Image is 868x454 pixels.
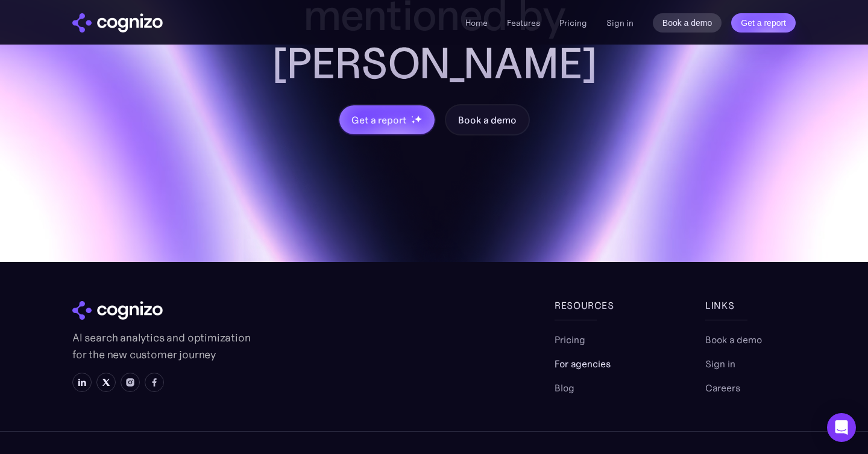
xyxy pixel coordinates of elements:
a: home [72,13,163,33]
div: links [705,298,796,313]
a: Careers [705,381,740,395]
a: Pricing [559,17,587,28]
img: star [411,116,413,117]
img: LinkedIn icon [77,378,87,387]
div: Resources [555,298,645,313]
a: Book a demo [653,13,722,33]
a: Sign in [705,356,735,371]
img: cognizo logo [72,13,163,33]
div: Get a report [351,113,406,127]
a: Get a reportstarstarstar [338,104,436,135]
div: Open Intercom Messenger [827,413,856,442]
a: Blog [555,381,574,395]
a: Home [465,17,488,28]
a: Book a demo [705,332,762,347]
a: Book a demo [445,104,529,135]
a: Get a report [731,13,796,33]
a: Features [507,17,540,28]
a: Pricing [555,332,585,347]
img: star [411,120,415,124]
p: AI search analytics and optimization for the new customer journey [72,329,253,363]
img: X icon [101,378,111,387]
div: Book a demo [458,113,516,127]
img: cognizo logo [72,301,163,320]
img: star [414,115,422,123]
a: Sign in [606,16,634,30]
a: For agencies [555,356,611,371]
